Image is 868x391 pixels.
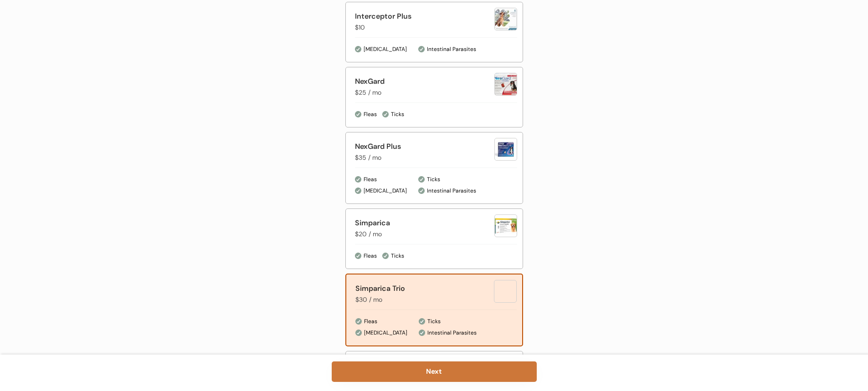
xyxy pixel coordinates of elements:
[427,176,440,183] div: Ticks
[427,187,476,195] div: Intestinal Parasites
[355,218,494,229] div: Simparica
[427,329,477,337] div: Intestinal Parasites
[355,229,382,239] div: $20 / mo
[355,295,382,305] div: $30 / mo
[391,111,404,118] div: Ticks
[364,111,377,118] div: Fleas
[427,46,476,53] div: Intestinal Parasites
[355,283,494,294] div: Simparica Trio
[355,11,494,22] div: Interceptor Plus
[355,76,494,87] div: NexGard
[355,153,381,162] div: $35 / mo
[355,23,378,32] div: $10
[427,318,441,325] div: Ticks
[332,361,537,382] button: Next
[391,252,404,260] div: Ticks
[364,176,377,183] div: Fleas
[364,318,378,325] div: Fleas
[364,252,377,260] div: Fleas
[364,187,414,195] div: [MEDICAL_DATA]
[364,46,414,53] div: [MEDICAL_DATA]
[355,141,494,152] div: NexGard Plus
[355,88,381,97] div: $25 / mo
[364,329,414,337] div: [MEDICAL_DATA]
